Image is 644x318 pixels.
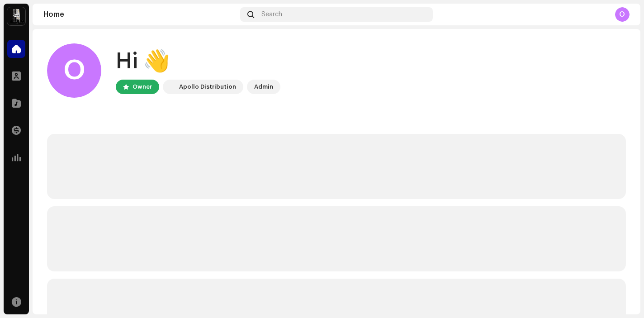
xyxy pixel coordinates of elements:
[47,43,101,98] div: O
[43,11,237,18] div: Home
[165,81,175,92] img: 28cd5e4f-d8b3-4e3e-9048-38ae6d8d791a
[133,81,152,92] div: Owner
[254,81,273,92] div: Admin
[179,81,236,92] div: Apollo Distribution
[615,7,630,22] div: O
[261,11,282,18] span: Search
[116,47,280,76] div: Hi 👋
[7,7,25,25] img: 28cd5e4f-d8b3-4e3e-9048-38ae6d8d791a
